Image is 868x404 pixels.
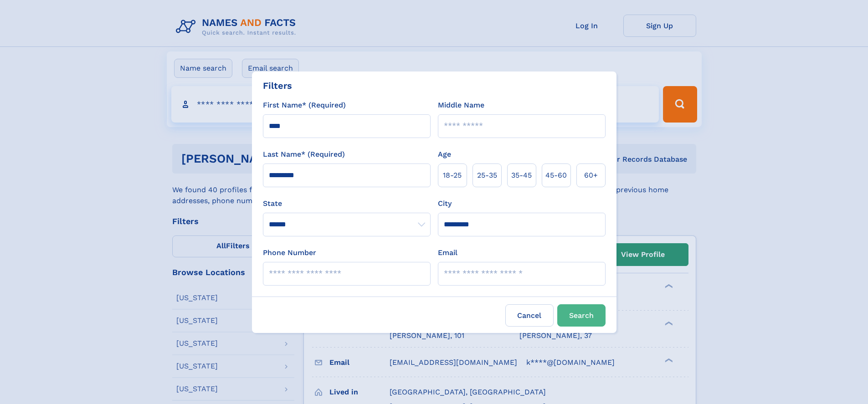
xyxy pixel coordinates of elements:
[545,170,567,181] span: 45‑60
[477,170,497,181] span: 25‑35
[505,304,554,327] label: Cancel
[443,170,462,181] span: 18‑25
[438,198,452,209] label: City
[263,79,292,92] div: Filters
[584,170,598,181] span: 60+
[263,149,345,160] label: Last Name* (Required)
[438,149,451,160] label: Age
[511,170,532,181] span: 35‑45
[438,100,484,111] label: Middle Name
[557,304,606,327] button: Search
[263,247,316,258] label: Phone Number
[263,198,431,209] label: State
[438,247,457,258] label: Email
[263,100,346,111] label: First Name* (Required)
